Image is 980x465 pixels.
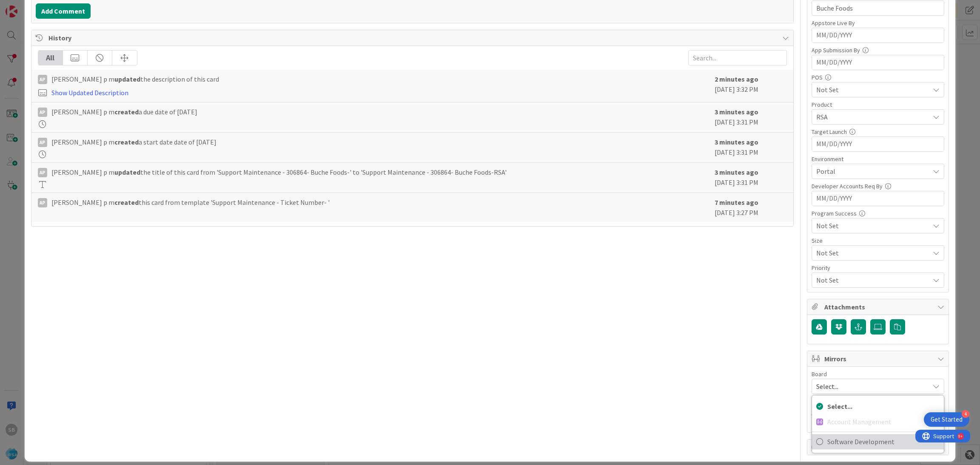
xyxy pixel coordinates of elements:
[816,380,925,392] span: Select...
[824,354,933,364] span: Mirrors
[51,197,330,207] span: [PERSON_NAME] p m this card from template 'Support Maintenance - Ticket Number- '
[827,400,940,413] span: Select...
[715,137,787,158] div: [DATE] 3:31 PM
[114,168,140,176] b: updated
[715,138,758,146] b: 3 minutes ago
[715,74,787,98] div: [DATE] 3:32 PM
[812,47,944,53] div: App Submission By
[812,74,944,80] div: POS
[38,138,47,147] div: Ap
[824,302,933,312] span: Attachments
[816,28,940,43] input: MM/DD/YYYY
[827,435,940,448] span: Software Development
[816,247,925,259] span: Not Set
[812,434,944,449] a: Software Development
[816,112,929,122] span: RSA
[816,221,929,231] span: Not Set
[812,210,944,216] div: Program Success
[715,167,787,188] div: [DATE] 3:31 PM
[51,74,219,84] span: [PERSON_NAME] p m the description of this card
[812,265,944,271] div: Priority
[924,412,969,427] div: Open Get Started checklist, remaining modules: 4
[51,167,507,177] span: [PERSON_NAME] p m the title of this card from 'Support Maintenance - 306864- Buche Foods-' to 'Su...
[812,20,944,26] div: Appstore Live By
[48,33,778,43] span: History
[715,108,758,116] b: 3 minutes ago
[38,168,47,177] div: Ap
[715,198,758,207] b: 7 minutes ago
[812,371,827,377] span: Board
[816,55,940,70] input: MM/DD/YYYY
[114,75,140,83] b: updated
[38,198,47,207] div: Ap
[812,129,944,135] div: Target Launch
[715,197,787,218] div: [DATE] 3:27 PM
[812,102,944,108] div: Product
[43,3,47,10] div: 9+
[51,107,197,117] span: [PERSON_NAME] p m a due date of [DATE]
[36,3,91,19] button: Add Comment
[18,1,39,11] span: Support
[812,183,944,189] div: Developer Accounts Req By
[51,137,217,147] span: [PERSON_NAME] p m a start date date of [DATE]
[715,75,758,83] b: 2 minutes ago
[816,85,929,95] span: Not Set
[962,410,969,418] div: 4
[715,168,758,176] b: 3 minutes ago
[812,399,944,414] a: Select...
[816,137,940,151] input: MM/DD/YYYY
[38,108,47,117] div: Ap
[38,75,47,84] div: Ap
[688,50,787,65] input: Search...
[816,166,929,176] span: Portal
[114,138,139,146] b: created
[715,107,787,128] div: [DATE] 3:31 PM
[816,191,940,206] input: MM/DD/YYYY
[38,51,63,65] div: All
[931,415,963,424] div: Get Started
[812,156,944,162] div: Environment
[812,238,944,244] div: Size
[114,198,139,207] b: created
[51,88,128,97] a: Show Updated Description
[816,274,925,286] span: Not Set
[114,108,139,116] b: created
